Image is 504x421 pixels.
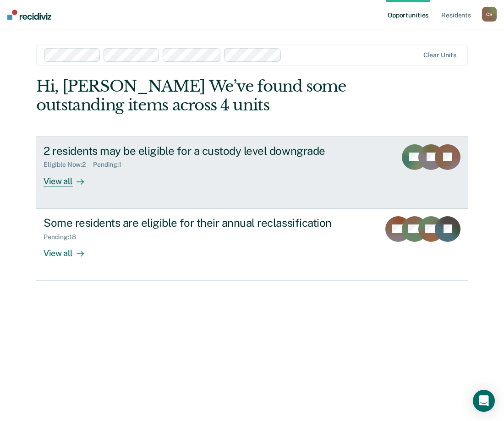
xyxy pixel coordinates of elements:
div: Eligible Now : 2 [44,161,93,169]
div: 2 residents may be eligible for a custody level downgrade [44,144,365,158]
div: Pending : 1 [93,161,129,169]
div: Open Intercom Messenger [473,390,495,412]
button: CS [482,7,497,22]
img: Recidiviz [7,10,51,20]
div: Hi, [PERSON_NAME] We’ve found some outstanding items across 4 units [36,77,382,115]
div: View all [44,241,95,258]
a: Some residents are eligible for their annual reclassificationPending:18View all [36,209,468,281]
div: View all [44,169,95,186]
a: 2 residents may be eligible for a custody level downgradeEligible Now:2Pending:1View all [36,137,468,209]
div: Clear units [423,51,457,59]
div: Pending : 18 [44,233,83,241]
div: Some residents are eligible for their annual reclassification [44,216,365,230]
div: C S [482,7,497,22]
